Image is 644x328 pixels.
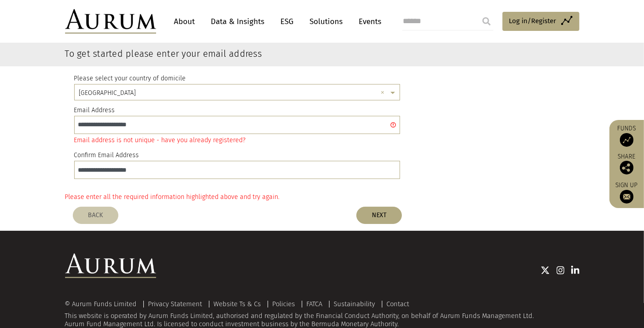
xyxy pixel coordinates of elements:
img: Access Funds [620,133,634,147]
a: Contact [387,300,410,308]
img: Linkedin icon [571,266,579,275]
div: Share [614,154,639,174]
a: ESG [276,13,299,30]
span: Clear all [380,88,388,98]
a: Events [355,13,382,30]
div: Please enter all the required information highlighted above and try again. [65,192,579,202]
a: About [170,13,200,30]
a: Website Ts & Cs [214,300,261,308]
label: Email Address [74,105,115,116]
img: Aurum [65,9,156,34]
input: Submit [477,12,496,30]
h3: To get started please enter your email address [65,49,492,58]
img: Share this post [620,161,634,174]
img: Twitter icon [541,266,550,275]
button: NEXT [356,207,402,224]
button: BACK [73,207,118,224]
a: Log in/Register [502,12,579,31]
div: © Aurum Funds Limited [65,301,142,308]
a: Funds [614,124,639,147]
label: Confirm Email Address [74,150,139,161]
img: Aurum Logo [65,253,156,278]
a: Privacy Statement [148,300,203,308]
a: Sign up [614,181,639,204]
div: Email address is not unique - have you already registered? [74,135,401,145]
a: Data & Insights [207,13,269,30]
label: Please select your country of domicile [74,73,186,84]
a: Sustainability [334,300,375,308]
img: Sign up to our newsletter [620,190,634,204]
a: FATCA [307,300,323,308]
a: Solutions [305,13,348,30]
img: Instagram icon [557,266,565,275]
a: Policies [273,300,295,308]
span: Log in/Register [509,15,557,26]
